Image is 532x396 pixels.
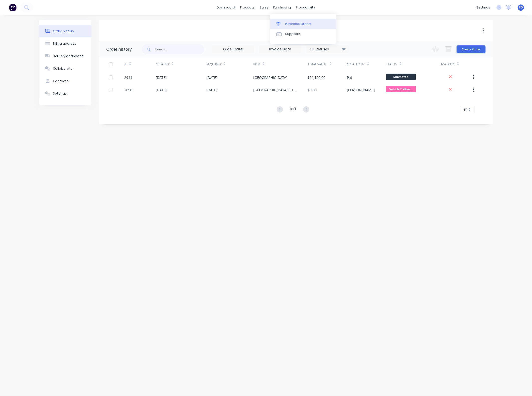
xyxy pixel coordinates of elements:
[53,29,74,33] div: Order history
[156,57,206,71] div: Created
[441,57,472,71] div: Invoiced
[206,75,217,80] div: [DATE]
[271,4,294,11] div: purchasing
[474,4,493,11] div: settings
[156,87,167,93] div: [DATE]
[270,19,336,29] a: Purchase Orders
[386,74,416,80] span: Submitted
[53,41,76,46] div: Billing address
[53,66,73,71] div: Collaborate
[53,79,68,83] div: Contacts
[386,86,416,92] span: Vehicle Deliver...
[253,87,298,93] div: [GEOGRAPHIC_DATA] SITE MEASURES
[289,106,297,113] div: 1 of 1
[53,91,67,96] div: Settings
[206,57,253,71] div: Required
[457,45,486,53] button: Create Order
[106,46,132,52] div: Order history
[238,4,257,11] div: products
[125,57,156,71] div: #
[39,37,91,50] button: Billing address
[253,62,260,67] div: PO #
[206,87,217,93] div: [DATE]
[294,4,318,11] div: productivity
[206,62,221,67] div: Required
[347,62,365,67] div: Created By
[253,57,308,71] div: PO #
[308,75,326,80] div: $21,120.00
[347,87,375,93] div: [PERSON_NAME]
[308,62,327,67] div: Total Value
[270,29,336,39] a: Suppliers
[463,107,467,112] span: 10
[156,62,169,67] div: Created
[39,87,91,100] button: Settings
[307,46,349,52] div: 18 Statuses
[253,75,288,80] div: [GEOGRAPHIC_DATA]
[39,62,91,75] button: Collaborate
[285,22,312,26] div: Purchase Orders
[441,62,454,67] div: Invoiced
[308,87,317,93] div: $0.00
[386,62,397,67] div: Status
[125,75,133,80] div: 2941
[347,75,352,80] div: Pat
[308,57,347,71] div: Total Value
[347,57,386,71] div: Created By
[125,62,127,67] div: #
[257,4,271,11] div: sales
[519,5,523,10] span: PO
[39,50,91,62] button: Delivery addresses
[125,87,133,93] div: 2898
[156,75,167,80] div: [DATE]
[259,46,301,53] input: Invoice Date
[214,4,238,11] a: dashboard
[386,57,441,71] div: Status
[285,32,300,36] div: Suppliers
[155,44,204,54] input: Search...
[39,25,91,37] button: Order history
[9,4,16,11] img: Factory
[53,54,83,58] div: Delivery addresses
[39,75,91,87] button: Contacts
[212,46,254,53] input: Order Date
